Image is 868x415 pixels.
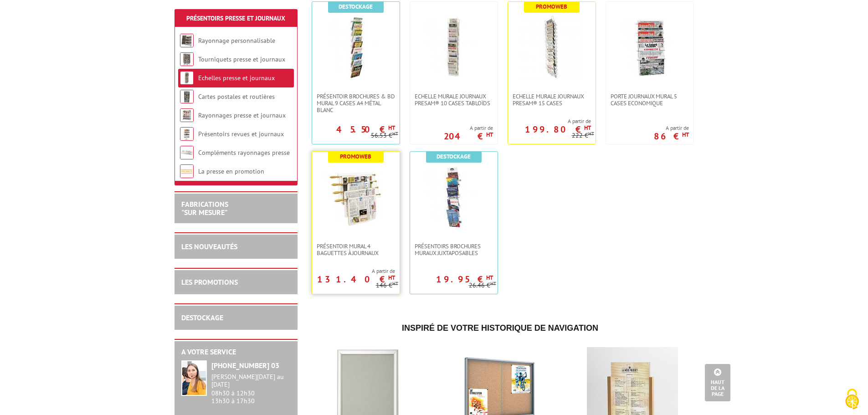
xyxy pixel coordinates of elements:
img: Présentoirs revues et journaux [180,127,194,141]
p: 131.40 € [317,277,395,282]
a: Rayonnages presse et journaux [198,111,286,119]
a: Compléments rayonnages presse [198,149,290,157]
img: Echelle murale journaux Presam® 10 cases tabloïds [422,15,486,79]
img: Compléments rayonnages presse [180,146,194,159]
a: Rayonnage personnalisable [198,36,275,45]
p: 19.95 € [436,277,493,282]
sup: HT [584,124,591,132]
a: Haut de la page [705,364,730,401]
img: Echelle murale journaux Presam® 15 cases [520,15,584,79]
span: A partir de [312,267,395,275]
p: 56.53 € [371,132,398,139]
p: 26.46 € [469,282,496,289]
img: Rayonnages presse et journaux [180,108,194,122]
strong: [PHONE_NUMBER] 03 [211,361,279,370]
sup: HT [388,274,395,282]
img: Cartes postales et routières [180,90,194,103]
a: Présentoir mural 4 baguettes à journaux [312,243,400,256]
img: La presse en promotion [180,164,194,178]
p: 146 € [376,282,398,289]
sup: HT [392,280,398,287]
a: Présentoirs Presse et Journaux [186,14,285,22]
b: Destockage [437,153,471,160]
img: Présentoir mural 4 baguettes à journaux [324,165,388,229]
button: Cookies (fenêtre modale) [836,384,868,415]
span: A partir de [444,124,493,132]
a: La presse en promotion [198,167,264,175]
a: Présentoirs brochures muraux juxtaposables [410,243,498,256]
sup: HT [490,280,496,287]
img: Présentoir Brochures & BD mural 9 cases A4 métal blanc [324,15,388,79]
img: widget-service.jpg [181,360,207,396]
div: 08h30 à 12h30 13h30 à 17h30 [211,373,291,405]
a: Porte Journaux Mural 5 cases Economique [606,93,693,107]
a: Cartes postales et routières [198,92,275,101]
b: Promoweb [536,3,567,10]
a: Présentoirs revues et journaux [198,130,284,138]
sup: HT [588,130,594,137]
span: Inspiré de votre historique de navigation [402,323,598,333]
img: Porte Journaux Mural 5 cases Economique [618,15,682,79]
p: 204 € [444,133,493,139]
span: Présentoir Brochures & BD mural 9 cases A4 métal blanc [317,93,395,113]
div: [PERSON_NAME][DATE] au [DATE] [211,373,291,389]
img: Présentoirs brochures muraux juxtaposables [422,165,486,229]
p: 86 € [654,133,689,139]
sup: HT [392,130,398,137]
a: Echelles presse et journaux [198,74,275,82]
span: A partir de [654,124,689,132]
p: 45.50 € [336,127,395,132]
span: Echelle murale journaux Presam® 10 cases tabloïds [415,93,493,107]
img: Cookies (fenêtre modale) [841,388,863,410]
span: Présentoirs brochures muraux juxtaposables [415,243,493,256]
a: LES NOUVEAUTÉS [181,242,237,251]
a: Tourniquets presse et journaux [198,55,285,63]
span: A partir de [508,118,591,125]
span: Présentoir mural 4 baguettes à journaux [317,243,395,256]
b: Promoweb [340,153,371,160]
sup: HT [388,124,395,132]
p: 199.80 € [525,127,591,132]
a: LES PROMOTIONS [181,277,238,287]
b: Destockage [339,3,373,10]
a: Echelle murale journaux Presam® 15 cases [508,93,596,107]
sup: HT [486,131,493,138]
img: Echelles presse et journaux [180,71,194,85]
a: DESTOCKAGE [181,313,223,322]
sup: HT [486,274,493,282]
a: Echelle murale journaux Presam® 10 cases tabloïds [410,93,498,107]
a: Présentoir Brochures & BD mural 9 cases A4 métal blanc [312,93,400,113]
a: FABRICATIONS"Sur Mesure" [181,200,228,217]
span: Echelle murale journaux Presam® 15 cases [513,93,591,107]
sup: HT [682,131,689,138]
img: Rayonnage personnalisable [180,34,194,47]
span: Porte Journaux Mural 5 cases Economique [611,93,689,107]
p: 222 € [572,132,594,139]
h2: A votre service [181,348,291,356]
img: Tourniquets presse et journaux [180,52,194,66]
